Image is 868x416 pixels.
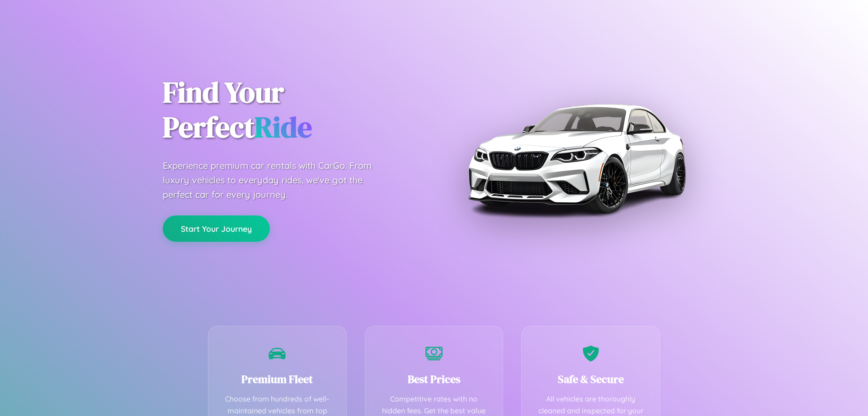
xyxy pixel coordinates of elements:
[163,215,270,242] button: Start Your Journey
[163,75,420,145] h1: Find Your Perfect
[255,107,312,147] span: Ride
[379,372,490,387] h3: Best Prices
[222,372,333,387] h3: Premium Fleet
[463,45,689,272] img: Premium BMW car rental vehicle
[163,158,389,202] p: Experience premium car rentals with CarGo. From luxury vehicles to everyday rides, we've got the ...
[535,372,646,387] h3: Safe & Secure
